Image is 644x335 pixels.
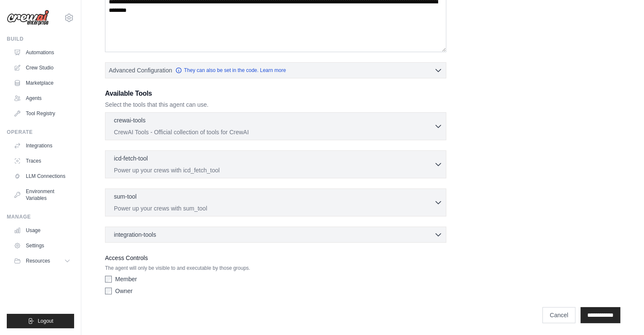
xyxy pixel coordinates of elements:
a: Settings [10,239,74,252]
div: Build [7,36,74,42]
p: sum-tool [114,192,137,201]
p: Select the tools that this agent can use. [105,100,446,109]
h3: Available Tools [105,89,446,99]
span: Resources [26,257,50,264]
button: sum-tool Power up your crews with sum_tool [109,192,442,213]
span: integration-tools [114,230,156,239]
a: Agents [10,91,74,105]
img: Logo [7,10,49,26]
button: Advanced Configuration They can also be set in the code. Learn more [105,63,446,78]
label: Member [115,275,137,283]
a: Crew Studio [10,61,74,75]
span: Logout [38,318,53,324]
a: Integrations [10,139,74,152]
p: Power up your crews with sum_tool [114,204,434,213]
button: Resources [10,254,74,268]
a: Cancel [542,307,575,323]
label: Owner [115,287,133,295]
label: Access Controls [105,253,446,263]
button: icd-fetch-tool Power up your crews with icd_fetch_tool [109,154,442,174]
button: crewai-tools CrewAI Tools - Official collection of tools for CrewAI [109,116,442,136]
a: Environment Variables [10,185,74,205]
span: Advanced Configuration [109,66,172,75]
a: Traces [10,154,74,168]
button: integration-tools [109,230,442,239]
p: crewai-tools [114,116,146,125]
a: They can also be set in the code. Learn more [175,67,286,74]
a: Marketplace [10,76,74,90]
a: Usage [10,224,74,237]
button: Logout [7,314,74,328]
p: Power up your crews with icd_fetch_tool [114,166,434,174]
p: The agent will only be visible to and executable by those groups. [105,265,446,271]
a: Tool Registry [10,107,74,120]
div: Operate [7,129,74,136]
p: CrewAI Tools - Official collection of tools for CrewAI [114,128,434,136]
a: Automations [10,46,74,59]
a: LLM Connections [10,169,74,183]
p: icd-fetch-tool [114,154,148,163]
div: Manage [7,213,74,220]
